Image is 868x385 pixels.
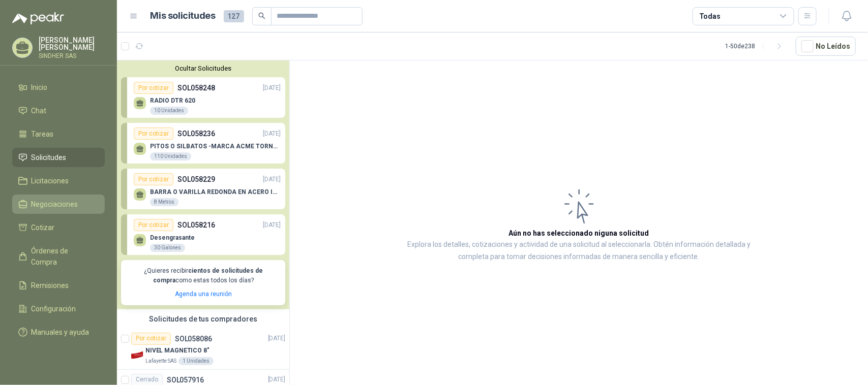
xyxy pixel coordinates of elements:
[12,299,105,318] a: Configuración
[263,83,281,93] p: [DATE]
[134,219,173,231] div: Por cotizar
[699,11,721,22] div: Todas
[39,37,105,51] p: [PERSON_NAME] [PERSON_NAME]
[12,12,64,24] img: Logo peakr
[150,244,185,252] div: 30 Galones
[121,214,285,255] a: Por cotizarSOL058216[DATE] Desengrasante30 Galones
[175,335,212,342] p: SOL058086
[12,124,105,144] a: Tareas
[12,218,105,237] a: Cotizar
[117,329,289,370] a: Por cotizarSOL058086[DATE] Company LogoNIVEL MAGNETICO 8"Lafayette SAS1 Unidades
[263,129,281,139] p: [DATE]
[796,37,856,56] button: No Leídos
[150,143,281,150] p: PITOS O SILBATOS -MARCA ACME TORNADO 635
[268,334,285,343] p: [DATE]
[32,199,78,210] span: Negociaciones
[177,128,215,139] p: SOL058236
[121,77,285,118] a: Por cotizarSOL058248[DATE] RADIO DTR 62010 Unidades
[121,169,285,209] a: Por cotizarSOL058229[DATE] BARRA O VARILLA REDONDA EN ACERO INOXIDABLE DE 2" O 50 MM8 Metros
[177,82,215,93] p: SOL058248
[150,198,178,206] div: 8 Metros
[392,239,766,263] p: Explora los detalles, cotizaciones y actividad de una solicitud al seleccionarla. Obtén informaci...
[153,267,263,284] b: cientos de solicitudes de compra
[268,375,285,384] p: [DATE]
[12,195,105,214] a: Negociaciones
[263,220,281,230] p: [DATE]
[39,53,105,59] p: SINDHER SAS
[117,309,289,329] div: Solicitudes de tus compradores
[150,152,191,161] div: 110 Unidades
[145,357,176,365] p: Lafayette SAS
[32,175,69,186] span: Licitaciones
[175,291,232,298] a: Agenda una reunión
[258,12,265,19] span: search
[224,10,244,22] span: 127
[32,152,67,163] span: Solicitudes
[32,303,76,314] span: Configuración
[150,234,195,241] p: Desengrasante
[725,38,788,54] div: 1 - 50 de 238
[134,173,173,185] div: Por cotizar
[151,9,216,23] h1: Mis solicitudes
[178,357,214,365] div: 1 Unidades
[32,222,55,233] span: Cotizar
[134,127,173,140] div: Por cotizar
[134,82,173,94] div: Por cotizar
[177,219,215,231] p: SOL058216
[12,148,105,167] a: Solicitudes
[117,60,289,309] div: Ocultar SolicitudesPor cotizarSOL058248[DATE] RADIO DTR 62010 UnidadesPor cotizarSOL058236[DATE] ...
[32,129,54,140] span: Tareas
[12,78,105,97] a: Inicio
[150,107,188,115] div: 10 Unidades
[131,349,143,361] img: Company Logo
[131,333,171,345] div: Por cotizar
[32,82,48,93] span: Inicio
[32,280,69,291] span: Remisiones
[145,346,209,356] p: NIVEL MAGNETICO 8"
[509,228,649,239] h3: Aún no has seleccionado niguna solicitud
[121,65,285,72] button: Ocultar Solicitudes
[167,376,204,383] p: SOL057916
[32,105,47,116] span: Chat
[127,266,279,285] p: ¿Quieres recibir como estas todos los días?
[121,123,285,164] a: Por cotizarSOL058236[DATE] PITOS O SILBATOS -MARCA ACME TORNADO 635110 Unidades
[12,171,105,190] a: Licitaciones
[12,241,105,272] a: Órdenes de Compra
[150,188,281,196] p: BARRA O VARILLA REDONDA EN ACERO INOXIDABLE DE 2" O 50 MM
[12,323,105,342] a: Manuales y ayuda
[263,175,281,184] p: [DATE]
[32,327,89,338] span: Manuales y ayuda
[177,174,215,185] p: SOL058229
[32,245,95,268] span: Órdenes de Compra
[12,276,105,295] a: Remisiones
[12,101,105,120] a: Chat
[150,97,195,104] p: RADIO DTR 620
